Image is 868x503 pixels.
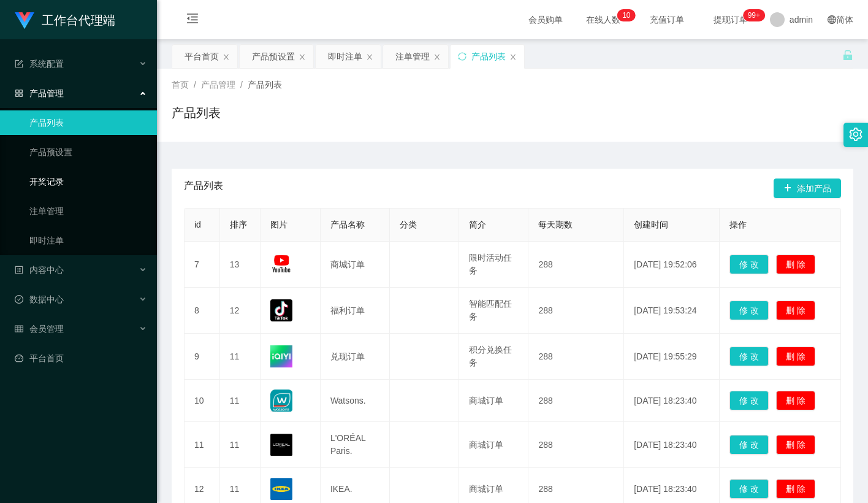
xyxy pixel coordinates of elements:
td: [DATE] 18:23:40 [624,422,720,468]
td: 11 [220,380,261,422]
i: 图标: check-circle-o [15,295,23,304]
span: 产品管理 [201,80,235,90]
span: 充值订单 [644,15,690,24]
td: 13 [220,242,261,288]
td: 288 [528,242,624,288]
td: 288 [528,422,624,468]
img: logo.9652507e.png [15,12,34,29]
td: 商城订单 [321,242,390,288]
p: 1 [622,9,626,21]
div: 注单管理 [395,45,430,68]
td: 积分兑换任务 [459,334,528,380]
span: 会员管理 [15,324,64,334]
button: 删 除 [776,479,815,499]
td: 7 [185,242,220,288]
h1: 工作台代理端 [42,1,115,40]
button: 修 改 [729,479,769,499]
button: 删 除 [776,347,815,366]
span: / [194,80,196,90]
td: 智能匹配任务 [459,288,528,334]
div: 平台首页 [185,45,219,68]
a: 注单管理 [29,199,147,223]
span: 图片 [270,220,287,229]
button: 删 除 [776,255,815,274]
i: 图标: unlock [842,50,853,61]
a: 产品列表 [29,110,147,135]
i: 图标: setting [849,128,862,141]
span: 简介 [469,220,486,229]
i: 图标: appstore-o [15,89,23,98]
a: 开奖记录 [29,169,147,194]
span: id [194,220,201,229]
span: 创建时间 [634,220,668,229]
td: [DATE] 18:23:40 [624,380,720,422]
i: 图标: close [509,53,517,61]
i: 图标: menu-fold [172,1,213,40]
span: 首页 [172,80,189,90]
button: 修 改 [729,435,769,455]
td: 10 [185,380,220,422]
span: 分类 [400,220,417,229]
span: 排序 [230,220,247,229]
td: 288 [528,288,624,334]
td: 福利订单 [321,288,390,334]
span: 数据中心 [15,294,64,304]
i: 图标: form [15,60,23,68]
td: 11 [220,422,261,468]
i: 图标: sync [458,52,466,61]
span: 产品列表 [184,179,223,198]
td: 12 [220,288,261,334]
sup: 1071 [743,9,765,21]
img: 68a482f25dc63.jpg [270,253,292,275]
td: [DATE] 19:52:06 [624,242,720,288]
span: 产品管理 [15,88,64,98]
td: 288 [528,334,624,380]
span: 操作 [729,220,747,229]
button: 删 除 [776,435,815,455]
span: 系统配置 [15,59,64,69]
div: 产品预设置 [252,45,295,68]
h1: 产品列表 [172,104,221,122]
td: 兑现订单 [321,334,390,380]
span: 产品列表 [248,80,282,90]
sup: 10 [617,9,635,21]
span: 内容中心 [15,265,64,275]
a: 即时注单 [29,228,147,253]
td: 限时活动任务 [459,242,528,288]
a: 产品预设置 [29,140,147,164]
td: 11 [185,422,220,468]
td: [DATE] 19:55:29 [624,334,720,380]
button: 修 改 [729,391,769,410]
td: 288 [528,380,624,422]
img: 68176ef633d27.png [270,478,292,500]
div: 产品列表 [471,45,506,68]
i: 图标: close [223,53,230,61]
i: 图标: close [299,53,306,61]
span: 提现订单 [707,15,754,24]
img: 68176a989e162.jpg [270,390,292,412]
td: 商城订单 [459,380,528,422]
a: 工作台代理端 [15,15,115,25]
button: 修 改 [729,255,769,274]
span: 在线人数 [580,15,626,24]
i: 图标: profile [15,266,23,274]
i: 图标: close [433,53,441,61]
img: 68a4832a773e8.png [270,345,292,367]
span: 每天期数 [538,220,573,229]
span: / [240,80,243,90]
button: 删 除 [776,301,815,320]
td: Watsons. [321,380,390,422]
span: 产品名称 [330,220,365,229]
p: 0 [626,9,631,21]
button: 图标: plus添加产品 [774,179,841,198]
td: L'ORÉAL Paris. [321,422,390,468]
td: 商城订单 [459,422,528,468]
img: 68176c60d0f9a.png [270,434,292,456]
a: 图标: dashboard平台首页 [15,346,147,371]
button: 修 改 [729,301,769,320]
div: 即时注单 [328,45,362,68]
i: 图标: close [366,53,373,61]
img: 68a4832333a27.png [270,299,292,321]
button: 删 除 [776,391,815,410]
td: 11 [220,334,261,380]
